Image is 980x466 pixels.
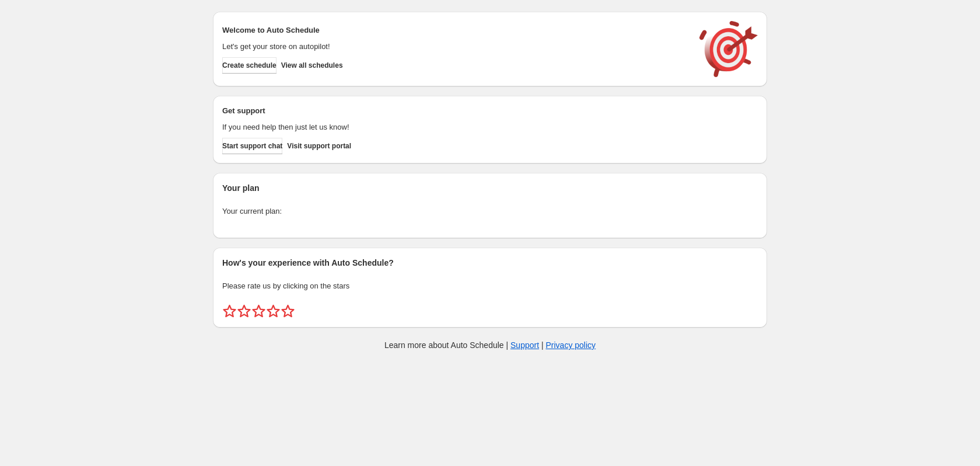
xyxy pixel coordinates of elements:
[222,41,688,53] p: Let's get your store on autopilot!
[281,61,343,70] span: View all schedules
[222,105,688,117] h2: Get support
[222,57,276,74] button: Create schedule
[222,121,688,133] p: If you need help then just let us know!
[222,280,758,292] p: Please rate us by clicking on the stars
[222,25,688,36] h2: Welcome to Auto Schedule
[546,340,596,350] a: Privacy policy
[222,206,758,217] p: Your current plan:
[222,61,276,70] span: Create schedule
[510,340,539,350] a: Support
[222,257,758,269] h2: How's your experience with Auto Schedule?
[281,57,343,74] button: View all schedules
[222,141,282,151] span: Start support chat
[384,339,596,351] p: Learn more about Auto Schedule | |
[222,138,282,154] a: Start support chat
[222,182,758,194] h2: Your plan
[287,141,351,151] span: Visit support portal
[287,138,351,154] a: Visit support portal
